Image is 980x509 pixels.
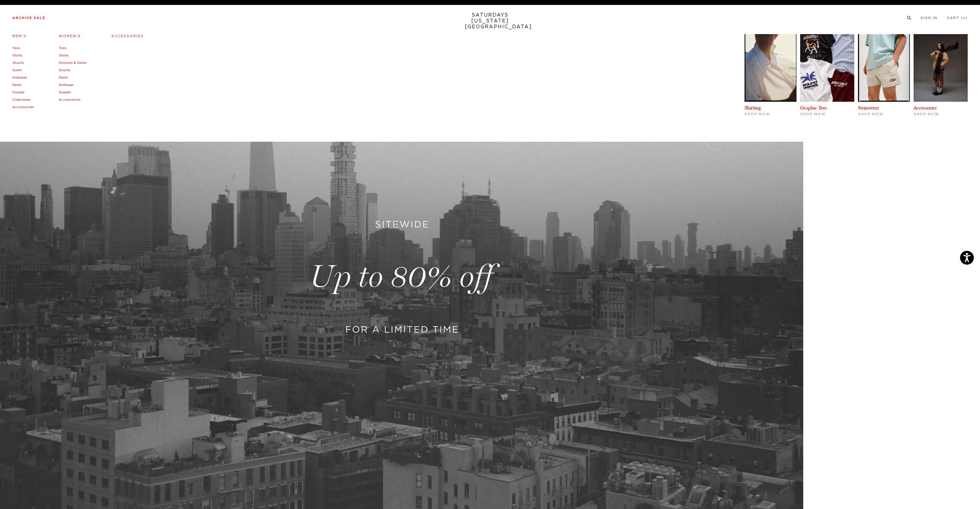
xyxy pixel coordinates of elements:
a: Cart (0) [947,16,968,20]
a: Sweats [59,91,71,94]
a: Swimwear [858,105,879,111]
a: Sweats [12,91,25,94]
a: Graphic Tees [800,105,827,111]
a: Shirts [59,54,69,57]
small: 0 [963,17,966,20]
a: Dresses & Skirts [59,61,87,65]
a: Accessories [111,34,144,38]
a: Tees [59,46,67,50]
a: Pants [12,83,22,87]
a: Shorts [12,61,24,65]
a: Swim [12,69,22,72]
a: Knitwear [12,76,27,79]
a: Pants [59,76,68,79]
a: Shirts [12,54,22,57]
a: Outerwear [12,98,31,101]
a: Tees [12,46,20,50]
a: Men's [12,34,26,38]
a: Sign In [921,16,938,20]
a: Archive Sale [12,16,45,20]
a: SATURDAYS[US_STATE][GEOGRAPHIC_DATA] [465,12,516,30]
a: Accessories [914,105,937,111]
a: Knitwear [59,83,74,87]
a: Accessories [12,105,34,109]
a: Women's [59,34,81,38]
a: Accessories [59,98,81,101]
a: Shorts [59,69,70,72]
a: Shirting [745,105,761,111]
